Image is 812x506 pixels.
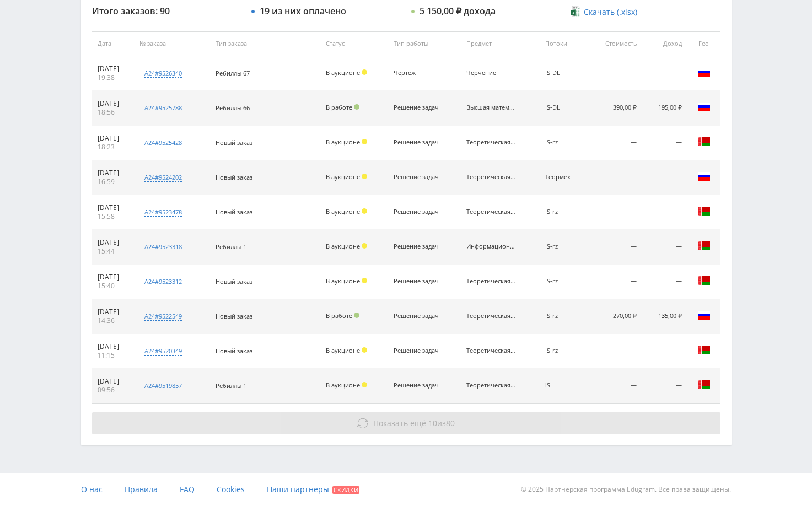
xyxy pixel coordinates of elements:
td: — [642,56,687,91]
span: В аукционе [326,381,360,389]
div: Теоретическая механика [466,278,516,285]
td: — [587,334,642,369]
div: Теормех [545,174,582,181]
span: Подтвержден [354,313,359,318]
span: Подтвержден [354,104,359,110]
div: 09:56 [98,386,129,395]
span: Скачать (.xlsx) [584,8,637,17]
div: 15:40 [98,282,129,290]
span: В аукционе [326,173,360,181]
span: Холд [362,278,367,283]
div: Информационные технологии [466,243,516,250]
div: [DATE] [98,377,129,386]
div: a24#9522549 [144,312,182,321]
img: blr.png [697,378,711,391]
img: blr.png [697,274,711,287]
div: [DATE] [98,238,129,247]
span: Новый заказ [216,173,252,181]
th: Тип заказа [210,31,320,56]
span: 80 [446,418,455,428]
div: a24#9523312 [144,277,182,286]
div: a24#9520349 [144,347,182,356]
th: Тип работы [388,31,461,56]
th: Дата [92,31,135,56]
div: a24#9523318 [144,243,182,251]
span: В аукционе [326,207,360,216]
td: — [642,126,687,160]
td: — [642,160,687,195]
span: Холд [362,69,367,75]
div: [DATE] [98,169,129,177]
div: [DATE] [98,273,129,282]
button: Показать ещё 10из80 [92,412,720,434]
div: IS-rz [545,347,582,354]
td: — [642,369,687,403]
td: — [642,195,687,230]
div: [DATE] [98,134,129,143]
td: — [587,265,642,299]
div: a24#9524202 [144,173,182,182]
a: Скачать (.xlsx) [571,7,637,18]
span: Ребиллы 1 [216,243,246,251]
div: Чертёж [394,69,443,77]
a: Cookies [217,473,245,506]
div: Решение задач [394,313,443,320]
span: Наши партнеры [267,484,329,494]
th: Статус [320,31,388,56]
div: iS [545,382,582,389]
div: Решение задач [394,174,443,181]
span: Новый заказ [216,312,252,320]
th: Предмет [461,31,540,56]
td: — [642,334,687,369]
div: IS-rz [545,243,582,250]
div: 16:59 [98,177,129,186]
div: 5 150,00 ₽ дохода [420,6,496,16]
a: О нас [81,473,103,506]
span: Холд [362,208,367,214]
div: Теоретическая механика [466,139,516,146]
a: FAQ [180,473,195,506]
td: — [587,56,642,91]
td: — [587,230,642,265]
td: 270,00 ₽ [587,299,642,334]
span: В аукционе [326,138,360,146]
span: FAQ [180,484,195,494]
img: xlsx [571,6,580,17]
span: Новый заказ [216,208,252,216]
div: 14:36 [98,316,129,325]
span: В работе [326,103,352,111]
div: a24#9519857 [144,381,182,390]
div: Теоретическая механика [466,208,516,216]
span: В аукционе [326,68,360,77]
span: 10 [428,418,437,428]
div: a24#9525788 [144,104,182,112]
div: 15:44 [98,247,129,256]
div: Теоретическая механика [466,313,516,320]
img: blr.png [697,204,711,218]
div: IS-rz [545,278,582,285]
img: blr.png [697,343,711,357]
div: IS-DL [545,104,582,111]
img: rus.png [697,170,711,183]
span: из [373,418,455,428]
div: 19 из них оплачено [260,6,346,16]
img: blr.png [697,135,711,148]
td: — [587,160,642,195]
span: Cookies [217,484,245,494]
div: [DATE] [98,342,129,351]
th: № заказа [134,31,210,56]
div: 19:38 [98,73,129,82]
a: Наши партнеры Скидки [267,473,359,506]
div: Решение задач [394,208,443,216]
th: Гео [687,31,720,56]
th: Потоки [540,31,587,56]
span: В работе [326,311,352,320]
div: 15:58 [98,212,129,221]
img: blr.png [697,239,711,252]
div: Решение задач [394,382,443,389]
span: Скидки [332,486,359,494]
div: © 2025 Партнёрская программа Edugram. Все права защищены. [411,473,731,506]
span: Правила [125,484,158,494]
div: IS-rz [545,313,582,320]
td: 195,00 ₽ [642,91,687,126]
